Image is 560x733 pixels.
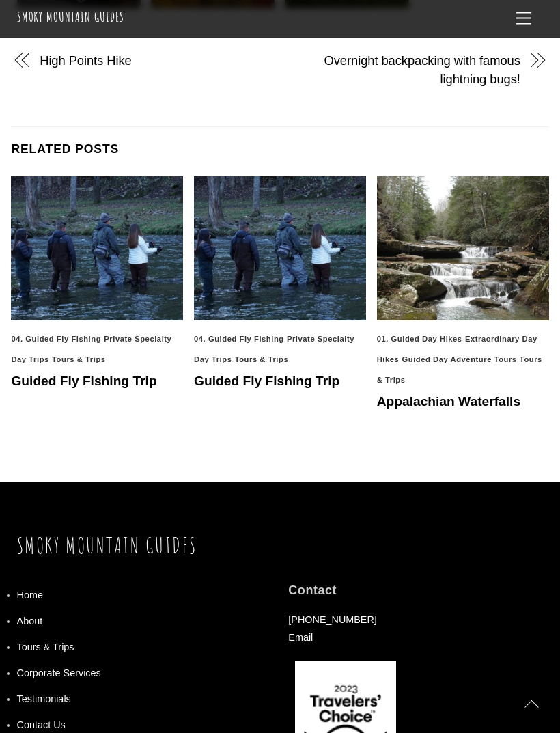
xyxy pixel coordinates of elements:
a: Testimonials [17,693,71,704]
a: Private Specialty Day Trips [194,335,354,363]
h4: Contact [288,583,543,598]
a: Guided Fly Fishing Trip [194,374,339,388]
img: smokymountainguides.com-fishing_tour_02-50 [11,176,183,320]
span: , [517,355,520,363]
a: Guided Day Adventure Tours [402,355,517,363]
span: , [399,355,402,363]
a: [PHONE_NUMBER] [288,614,377,625]
a: Tours & Trips [17,641,74,652]
a: Smoky Mountain Guides [17,8,124,25]
a: Tours & Trips [377,355,542,384]
a: 01. Guided Day Hikes [377,335,462,343]
a: Corporate Services [17,667,101,678]
a: Home [17,590,43,600]
span: , [284,335,287,343]
a: Private Specialty Day Trips [11,335,171,363]
a: Overnight backpacking with famous lightning bugs! [296,52,520,88]
a: Tours & Trips [235,355,289,363]
a: Appalachian Waterfalls [377,394,520,409]
a: About [17,616,43,626]
h4: Related Posts [11,127,548,158]
img: smokymountainguides.com-fishing_tour_02-50 [194,176,366,320]
a: 04. Guided Fly Fishing [194,335,284,343]
a: Email [288,632,313,643]
a: Menu [510,5,537,32]
a: High Points Hike [40,52,264,70]
span: , [232,355,234,363]
a: Extraordinary Day Hikes [377,335,537,363]
a: Guided Fly Fishing Trip [11,374,156,388]
a: 04. Guided Fly Fishing [11,335,101,343]
span: , [462,335,465,343]
img: 2242952610_0057f41b49_o-min [377,176,549,320]
span: , [101,335,104,343]
span: , [49,355,52,363]
a: Smoky Mountain Guides [17,532,197,559]
a: Contact Us [17,719,66,730]
a: Tours & Trips [52,355,106,363]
